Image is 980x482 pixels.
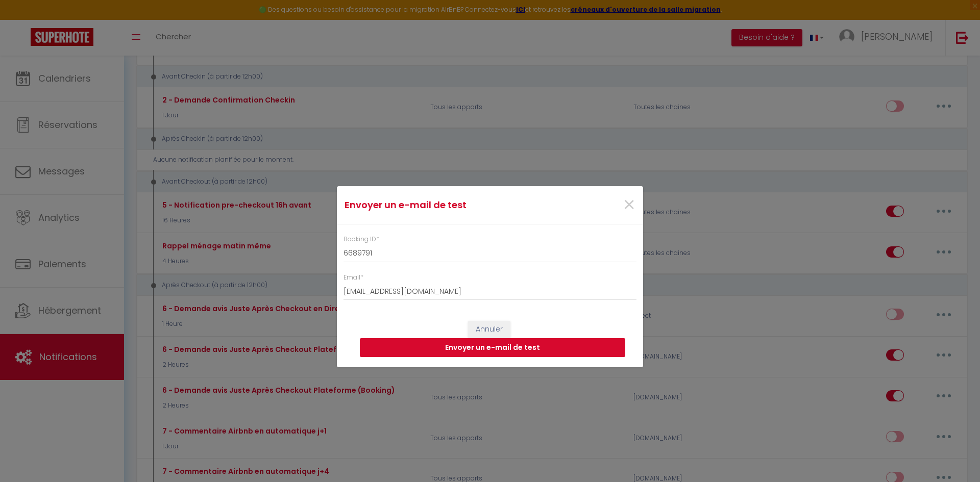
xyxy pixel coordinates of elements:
button: Ouvrir le widget de chat LiveChat [8,4,39,35]
h4: Envoyer un e-mail de test [345,198,534,212]
button: Annuler [468,321,510,338]
label: Booking ID [344,235,379,244]
button: Close [623,194,635,216]
label: Email [344,273,363,283]
button: Envoyer un e-mail de test [360,338,625,358]
span: × [623,190,635,220]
